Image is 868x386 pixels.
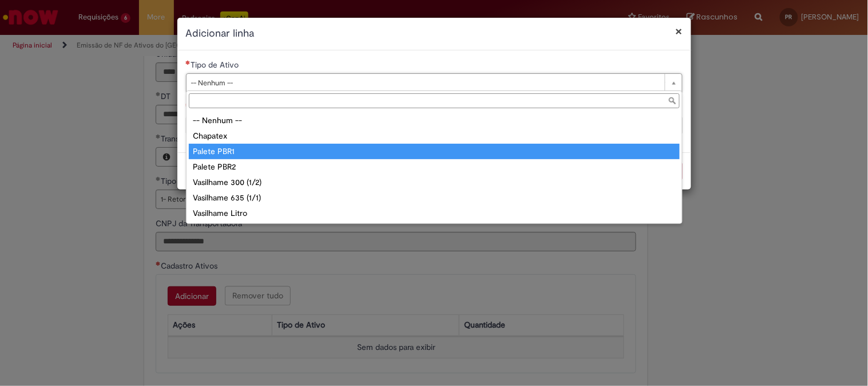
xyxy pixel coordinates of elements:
div: Chapatex [189,128,680,144]
div: Palete PBR2 [189,159,680,175]
div: Vasilhame 300 (1/2) [189,175,680,190]
div: Palete PBR1 [189,144,680,159]
div: Vasilhame Litro [189,206,680,221]
ul: Tipo de Ativo [187,111,682,223]
div: Vasilhame 635 (1/1) [189,190,680,206]
div: -- Nenhum -- [189,113,680,128]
